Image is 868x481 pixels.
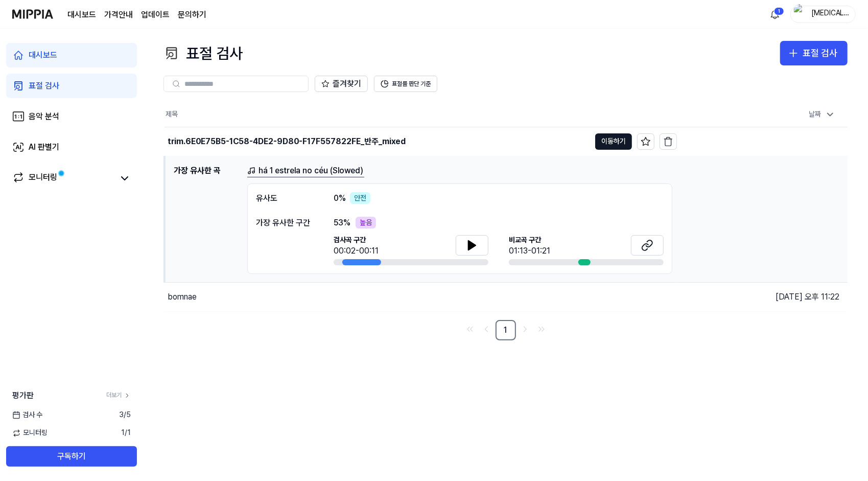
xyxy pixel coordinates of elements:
[6,446,137,467] button: 구독하기
[12,390,34,402] span: 평가판
[119,410,131,420] span: 3 / 5
[518,322,532,336] a: Go to next page
[12,171,114,186] a: 모니터링
[334,235,379,245] span: 검사곡 구간
[12,410,42,420] span: 검사 수
[315,76,368,92] button: 즐겨찾기
[29,49,57,61] div: 대시보드
[29,110,59,123] div: 음악 분석
[334,192,346,204] span: 0 %
[6,135,137,159] a: AI 판별기
[256,192,313,204] div: 유사도
[509,245,550,257] div: 01:13-01:21
[534,322,549,336] a: Go to last page
[774,7,784,15] div: 1
[174,165,239,274] h1: 가장 유사한 곡
[803,46,837,61] div: 표절 검사
[496,320,516,340] a: 1
[809,8,849,19] div: [MEDICAL_DATA]
[780,41,848,65] button: 표절 검사
[168,291,197,303] div: bomnae
[165,102,677,127] th: 제목
[334,217,350,229] span: 53 %
[29,141,59,153] div: AI 판별기
[805,106,839,123] div: 날짜
[794,4,806,25] img: profile
[769,8,781,20] img: 알림
[29,171,57,186] div: 모니터링
[479,322,494,336] a: Go to previous page
[6,43,137,67] a: 대시보드
[463,322,477,336] a: Go to first page
[6,74,137,98] a: 표절 검사
[12,428,48,438] span: 모니터링
[141,9,170,21] a: 업데이트
[168,135,406,148] div: trim.6E0E75B5-1C58-4DE2-9D80-F17F557822FE_반주_mixed
[334,245,379,257] div: 00:02-00:11
[106,391,131,400] a: 더보기
[178,9,206,21] a: 문의하기
[121,428,131,438] span: 1 / 1
[677,283,848,312] td: [DATE] 오후 11:22
[790,6,856,23] button: profile[MEDICAL_DATA]
[350,192,370,204] div: 안전
[374,76,437,92] button: 표절률 판단 기준
[595,133,632,150] button: 이동하기
[356,217,376,229] div: 높음
[256,217,313,229] div: 가장 유사한 구간
[767,6,783,22] button: 알림1
[104,9,133,21] a: 가격안내
[6,104,137,129] a: 음악 분석
[247,165,364,177] a: há 1 estrela no céu (Slowed)
[163,320,848,340] nav: pagination
[29,80,59,92] div: 표절 검사
[163,41,243,65] div: 표절 검사
[677,127,848,156] td: [DATE] 오후 8:11
[67,9,96,21] a: 대시보드
[509,235,550,245] span: 비교곡 구간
